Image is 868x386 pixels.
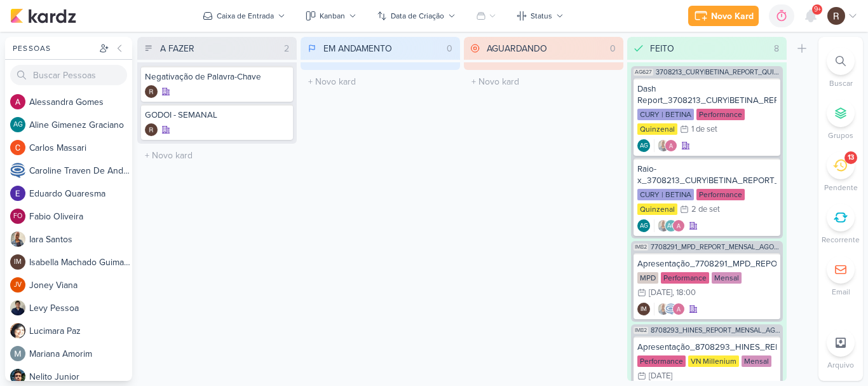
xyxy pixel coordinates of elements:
p: Grupos [828,130,853,141]
div: Negativação de Palavra-Chave [145,71,289,83]
div: 13 [848,153,854,163]
img: Eduardo Quaresma [10,186,25,201]
div: Criador(a): Rafael Dornelles [145,123,158,136]
div: Raio-x_3708213_CURY|BETINA_REPORT_QUINZENAL_03.09 [637,163,776,186]
p: FO [13,213,22,220]
div: Pessoas [10,43,97,54]
div: VN Millenium [688,355,739,367]
div: N e l i t o J u n i o r [29,370,132,383]
div: F a b i o O l i v e i r a [29,210,132,223]
div: Aline Gimenez Graciano [10,117,25,132]
div: Criador(a): Aline Gimenez Graciano [637,139,650,152]
img: Iara Santos [657,139,670,152]
p: AG [640,143,648,149]
div: Criador(a): Isabella Machado Guimarães [637,303,650,315]
div: Quinzenal [637,123,677,135]
div: Performance [696,109,745,120]
div: C a r o l i n e T r a v e n D e A n d r a d e [29,164,132,177]
div: Aline Gimenez Graciano [665,219,677,232]
img: Nelito Junior [10,369,25,384]
p: Recorrente [822,234,860,245]
div: 1 de set [691,125,717,134]
img: Alessandra Gomes [10,94,25,109]
p: IM [14,259,22,266]
div: Aline Gimenez Graciano [637,219,650,232]
span: 9+ [814,4,821,15]
div: Criador(a): Aline Gimenez Graciano [637,219,650,232]
div: C a r l o s M a s s a r i [29,141,132,155]
input: Buscar Pessoas [10,65,127,85]
span: 3708213_CURY|BETINA_REPORT_QUINZENAL_03.09 [656,69,780,76]
div: 0 [605,42,621,55]
img: Iara Santos [10,231,25,247]
div: 8 [769,42,784,55]
div: Criador(a): Rafael Dornelles [145,85,158,98]
p: Email [832,286,850,298]
div: [DATE] [649,372,672,380]
p: AG [640,223,648,230]
div: Performance [696,189,745,200]
div: I a r a S a n t o s [29,233,132,246]
div: L e v y P e s s o a [29,301,132,315]
div: MPD [637,272,658,284]
img: Lucimara Paz [10,323,25,338]
span: IM82 [634,244,648,251]
span: IM82 [634,327,648,334]
div: Performance [661,272,709,284]
img: Rafael Dornelles [145,85,158,98]
img: Carlos Massari [10,140,25,155]
span: AG627 [634,69,653,76]
p: IM [641,307,647,313]
p: Pendente [824,182,858,193]
p: AG [13,121,23,128]
input: + Novo kard [140,146,294,165]
input: + Novo kard [303,72,458,91]
div: J o n e y V i a n a [29,279,132,292]
button: Novo Kard [688,6,759,26]
div: 2 [279,42,294,55]
div: CURY | BETINA [637,109,694,120]
div: Performance [637,355,686,367]
div: Isabella Machado Guimarães [637,303,650,315]
img: Alessandra Gomes [665,139,677,152]
div: L u c i m a r a P a z [29,324,132,338]
div: Apresentação_7708291_MPD_REPORT_MENSAL_AGOSTO [637,258,776,270]
img: Caroline Traven De Andrade [665,303,677,315]
div: A l e s s a n d r a G o m e s [29,95,132,109]
img: kardz.app [10,8,76,24]
p: Arquivo [827,359,854,371]
div: Colaboradores: Iara Santos, Aline Gimenez Graciano, Alessandra Gomes [654,219,685,232]
div: E d u a r d o Q u a r e s m a [29,187,132,200]
span: 8708293_HINES_REPORT_MENSAL_AGOSTO [651,327,780,334]
div: , 18:00 [672,289,696,297]
img: Alessandra Gomes [672,219,685,232]
div: CURY | BETINA [637,189,694,200]
div: Aline Gimenez Graciano [637,139,650,152]
img: Iara Santos [657,219,670,232]
img: Rafael Dornelles [145,123,158,136]
img: Caroline Traven De Andrade [10,163,25,178]
div: 2 de set [691,205,720,214]
img: Mariana Amorim [10,346,25,361]
p: JV [14,282,22,289]
div: Quinzenal [637,203,677,215]
img: Alessandra Gomes [672,303,685,315]
div: Colaboradores: Iara Santos, Alessandra Gomes [654,139,677,152]
div: Fabio Oliveira [10,209,25,224]
div: GODOI - SEMANAL [145,109,289,121]
input: + Novo kard [466,72,621,91]
div: Mensal [712,272,742,284]
div: [DATE] [649,289,672,297]
div: Novo Kard [711,10,754,23]
div: Mensal [742,355,771,367]
img: Rafael Dornelles [827,7,845,25]
div: Apresentação_8708293_HINES_REPORT_MENSAL_AGOSTO [637,341,776,353]
div: 0 [442,42,458,55]
div: Isabella Machado Guimarães [10,254,25,270]
div: I s a b e l l a M a c h a d o G u i m a r ã e s [29,256,132,269]
div: Dash Report_3708213_CURY|BETINA_REPORT_QUINZENAL_03.09 [637,83,776,106]
span: 7708291_MPD_REPORT_MENSAL_AGOSTO [651,244,780,251]
div: Colaboradores: Iara Santos, Caroline Traven De Andrade, Alessandra Gomes [654,303,685,315]
div: A l i n e G i m e n e z G r a c i a n o [29,118,132,132]
p: AG [667,223,675,230]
